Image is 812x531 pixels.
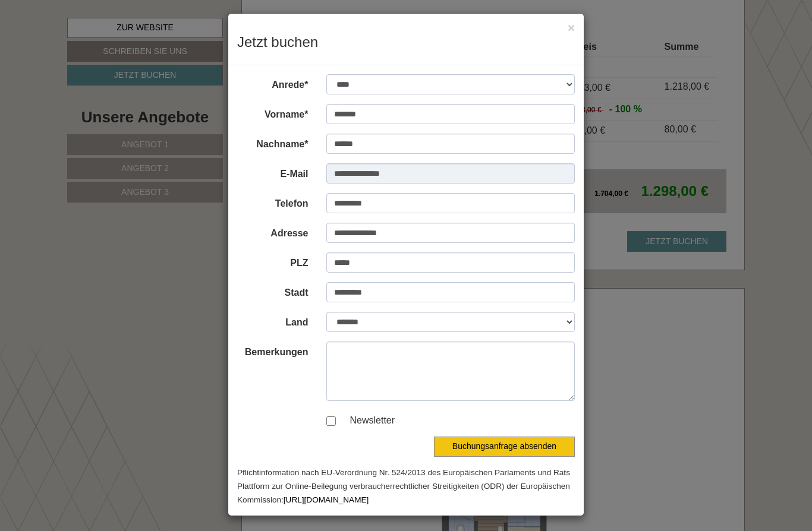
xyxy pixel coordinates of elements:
label: Anrede* [228,74,317,92]
label: Newsletter [338,414,395,428]
label: Adresse [228,223,317,241]
small: Pflichtinformation nach EU-Verordnung Nr. 524/2013 des Europäischen Parlaments und Rats Plattform... [237,468,570,504]
label: Telefon [228,193,317,211]
button: Buchungsanfrage absenden [434,437,575,457]
label: Bemerkungen [228,342,317,359]
a: [URL][DOMAIN_NAME] [284,495,369,504]
label: Land [228,312,317,330]
button: × [568,21,575,34]
label: Vorname* [228,104,317,122]
label: Stadt [228,282,317,300]
label: Nachname* [228,134,317,151]
label: PLZ [228,252,317,270]
label: E-Mail [228,163,317,181]
h3: Jetzt buchen [237,34,575,50]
